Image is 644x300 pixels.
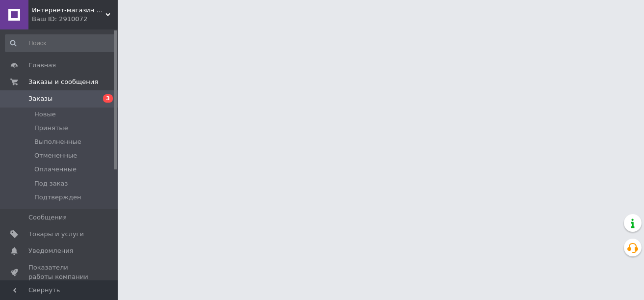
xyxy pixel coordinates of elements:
[34,193,81,202] span: Подтвержден
[103,94,113,103] span: 3
[28,78,98,86] span: Заказы и сообщения
[28,213,67,222] span: Сообщения
[34,124,68,133] span: Принятые
[34,179,68,188] span: Под заказ
[28,246,73,255] span: Уведомления
[34,165,77,174] span: Оплаченные
[32,6,105,15] span: Интернет-магазин "PlastikCar"
[28,94,52,103] span: Заказы
[34,137,81,146] span: Выполненные
[34,110,56,119] span: Новые
[34,151,77,160] span: Отмененные
[28,61,56,70] span: Главная
[28,230,84,239] span: Товары и услуги
[32,15,118,24] div: Ваш ID: 2910072
[28,263,91,281] span: Показатели работы компании
[5,34,115,52] input: Поиск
